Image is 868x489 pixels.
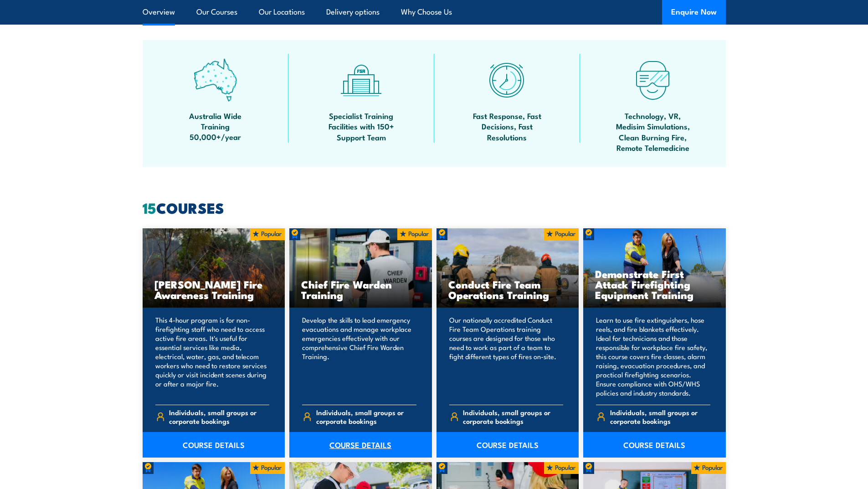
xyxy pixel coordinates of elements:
[595,268,714,300] h3: Demonstrate First Attack Firefighting Equipment Training
[289,432,432,458] a: COURSE DETAILS
[612,110,694,153] span: Technology, VR, Medisim Simulations, Clean Burning Fire, Remote Telemedicine
[485,58,529,102] img: fast-icon
[175,110,257,142] span: Australia Wide Training 50,000+/year
[143,432,285,458] a: COURSE DETAILS
[449,315,564,397] p: Our nationally accredited Conduct Fire Team Operations training courses are designed for those wh...
[169,408,269,425] span: Individuals, small groups or corporate bookings
[448,279,567,300] h3: Conduct Fire Team Operations Training
[437,432,579,458] a: COURSE DETAILS
[154,279,273,300] h3: [PERSON_NAME] Fire Awareness Training
[301,279,420,300] h3: Chief Fire Warden Training
[302,315,416,397] p: Develop the skills to lead emergency evacuations and manage workplace emergencies effectively wit...
[143,196,156,219] strong: 15
[583,432,726,458] a: COURSE DETAILS
[339,58,383,102] img: facilities-icon
[463,408,563,425] span: Individuals, small groups or corporate bookings
[320,110,402,142] span: Specialist Training Facilities with 150+ Support Team
[316,408,416,425] span: Individuals, small groups or corporate bookings
[596,315,710,397] p: Learn to use fire extinguishers, hose reels, and fire blankets effectively. Ideal for technicians...
[194,58,237,102] img: auswide-icon
[466,110,548,142] span: Fast Response, Fast Decisions, Fast Resolutions
[155,315,270,397] p: This 4-hour program is for non-firefighting staff who need to access active fire areas. It's usef...
[143,201,726,214] h2: COURSES
[631,58,674,102] img: tech-icon
[610,408,710,425] span: Individuals, small groups or corporate bookings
